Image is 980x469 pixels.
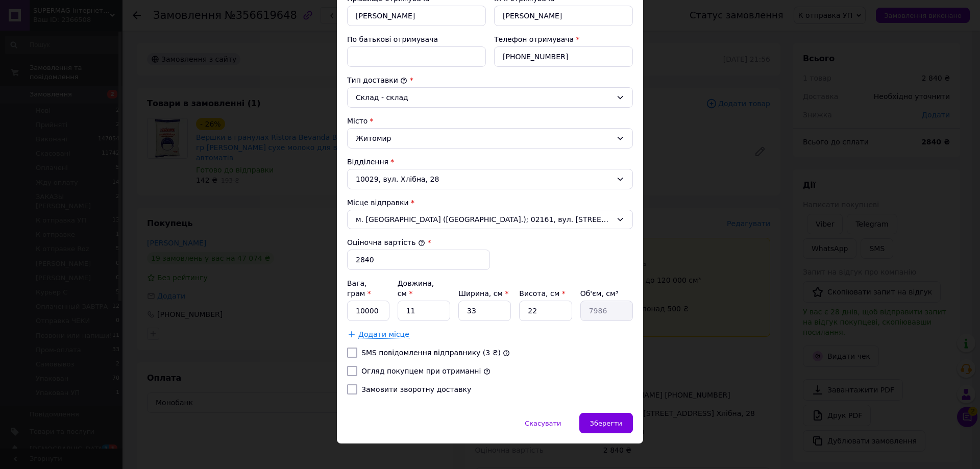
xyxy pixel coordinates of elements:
[361,349,501,357] label: SMS повідомлення відправнику (3 ₴)
[347,279,371,298] label: Вага, грам
[347,128,633,149] div: Житомир
[361,367,481,375] label: Огляд покупцем при отриманні
[519,289,565,298] label: Висота, см
[590,419,622,427] span: Зберегти
[525,419,561,427] span: Скасувати
[347,238,425,246] label: Оціночна вартість
[494,46,633,67] input: +380
[347,157,633,167] div: Відділення
[398,279,434,298] label: Довжина, см
[356,92,612,103] div: Склад - склад
[494,35,574,43] label: Телефон отримувача
[458,289,508,298] label: Ширина, см
[347,35,438,43] label: По батькові отримувача
[347,198,633,208] div: Місце відправки
[347,169,633,189] div: 10029, вул. Хлібна, 28
[347,116,633,126] div: Місто
[358,330,409,339] span: Додати місце
[356,214,612,225] span: м. [GEOGRAPHIC_DATA] ([GEOGRAPHIC_DATA].); 02161, вул. [STREET_ADDRESS]
[361,385,471,393] label: Замовити зворотну доставку
[580,288,633,299] div: Об'єм, см³
[347,75,633,85] div: Тип доставки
